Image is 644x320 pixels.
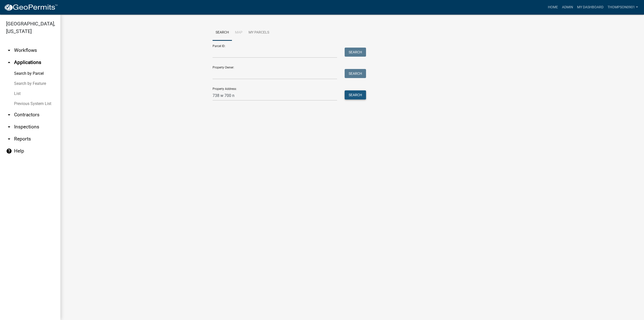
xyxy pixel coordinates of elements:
[6,59,12,65] i: arrow_drop_up
[6,47,12,53] i: arrow_drop_down
[606,3,640,12] a: thompson0901
[6,124,12,130] i: arrow_drop_down
[575,3,606,12] a: My Dashboard
[6,148,12,154] i: help
[345,90,366,99] button: Search
[213,25,232,41] a: Search
[546,3,560,12] a: Home
[6,136,12,142] i: arrow_drop_down
[246,25,272,41] a: My Parcels
[560,3,575,12] a: Admin
[345,69,366,78] button: Search
[6,112,12,118] i: arrow_drop_down
[345,48,366,57] button: Search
